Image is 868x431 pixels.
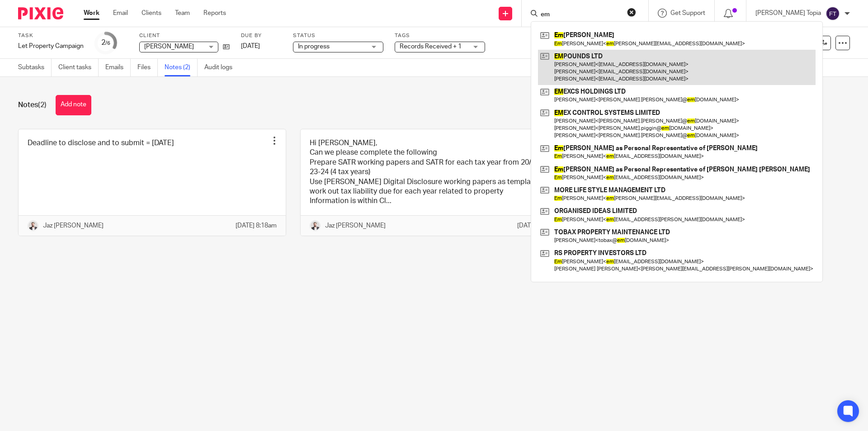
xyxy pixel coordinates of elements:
img: Pixie [18,7,63,19]
a: Work [84,9,99,18]
a: Clients [142,9,161,18]
span: In progress [298,43,330,50]
a: Client tasks [58,59,99,76]
label: Client [139,32,230,39]
p: Jaz [PERSON_NAME] [325,221,386,230]
small: /6 [105,41,110,46]
label: Due by [241,32,282,39]
img: svg%3E [826,6,840,21]
a: Team [175,9,190,18]
span: (2) [38,101,47,109]
a: Reports [203,9,226,18]
a: Files [137,59,158,76]
label: Task [18,32,84,39]
input: Search [540,11,621,19]
div: 2 [101,38,110,48]
a: Emails [105,59,131,76]
h1: Notes [18,100,47,110]
span: [PERSON_NAME] [144,43,194,50]
a: Subtasks [18,59,52,76]
p: [DATE] 8:18am [517,221,558,230]
img: 48292-0008-compressed%20square.jpg [310,220,321,231]
p: Jaz [PERSON_NAME] [43,221,104,230]
div: Let Property Campaign [18,42,84,51]
button: Add note [56,95,91,115]
span: Records Received + 1 [400,43,462,50]
a: Email [113,9,128,18]
p: [DATE] 8:18am [236,221,277,230]
button: Clear [627,8,636,17]
label: Tags [395,32,485,39]
img: 48292-0008-compressed%20square.jpg [28,220,38,231]
span: Get Support [670,10,705,16]
a: Notes (2) [165,59,198,76]
span: [DATE] [241,43,260,49]
p: [PERSON_NAME] Topia [755,9,821,18]
a: Audit logs [204,59,239,76]
label: Status [293,32,383,39]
